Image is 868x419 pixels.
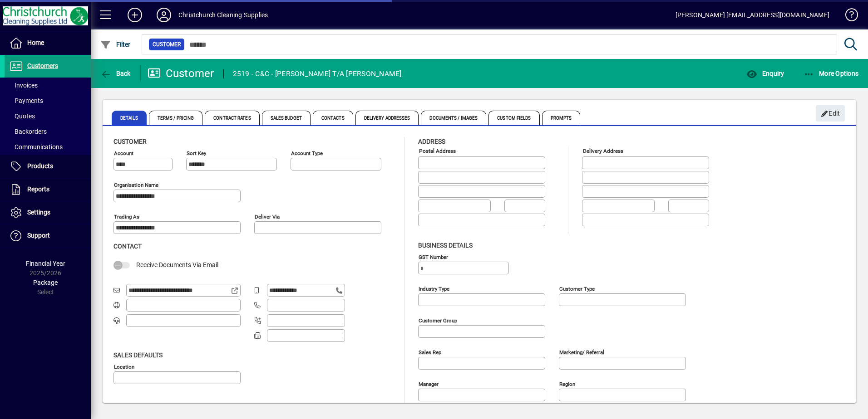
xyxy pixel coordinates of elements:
span: Contract Rates [205,111,259,125]
span: Contacts [313,111,353,125]
a: Settings [5,201,91,224]
a: Products [5,155,91,178]
mat-label: Customer type [559,285,595,292]
mat-label: Trading as [114,214,139,220]
mat-label: Account [114,150,133,156]
app-page-header-button: Back [91,65,141,82]
span: Support [27,232,50,239]
span: Edit [821,106,840,121]
span: Address [418,138,445,145]
mat-label: Sales rep [419,349,441,355]
button: Filter [98,36,133,53]
span: Customer [153,40,181,49]
mat-label: GST Number [419,253,448,260]
mat-label: Industry type [419,285,449,292]
span: Backorders [9,128,47,135]
span: Invoices [9,82,38,89]
span: Prompts [542,111,581,125]
span: Details [112,111,147,125]
span: Delivery Addresses [355,111,419,125]
span: Quotes [9,112,35,120]
a: Quotes [5,108,91,124]
div: 2519 - C&C - [PERSON_NAME] T/A [PERSON_NAME] [233,67,402,81]
span: Back [100,70,131,77]
button: Profile [149,7,178,23]
span: Reports [27,185,49,193]
span: Products [27,162,53,170]
span: Package [33,279,58,286]
span: Contact [113,243,142,250]
span: Documents / Images [421,111,486,125]
mat-label: Customer group [419,317,457,323]
mat-label: Marketing/ Referral [559,349,604,355]
div: Customer [148,66,214,81]
span: More Options [804,70,859,77]
div: [PERSON_NAME] [EMAIL_ADDRESS][DOMAIN_NAME] [676,8,829,22]
a: Communications [5,139,91,155]
a: Support [5,224,91,247]
span: Sales defaults [113,351,163,359]
span: Customers [27,62,58,69]
mat-label: Organisation name [114,182,158,188]
mat-label: Location [114,363,134,370]
span: Receive Documents Via Email [136,261,218,268]
mat-label: Deliver via [255,214,280,220]
span: Customer [113,138,147,145]
a: Home [5,32,91,54]
span: Enquiry [746,70,784,77]
button: Back [98,65,133,82]
span: Sales Budget [262,111,311,125]
a: Payments [5,93,91,108]
mat-label: Sort key [187,150,206,156]
div: Christchurch Cleaning Supplies [178,8,268,22]
button: Edit [816,105,845,122]
button: Add [120,7,149,23]
button: Enquiry [744,65,786,82]
button: More Options [801,65,861,82]
mat-label: Account Type [291,150,323,156]
span: Custom Fields [488,111,539,125]
span: Payments [9,97,43,104]
span: Filter [100,41,131,48]
span: Home [27,39,44,46]
a: Knowledge Base [838,2,857,31]
span: Communications [9,143,63,151]
a: Invoices [5,78,91,93]
mat-label: Manager [419,380,439,387]
a: Backorders [5,124,91,139]
span: Business details [418,242,473,249]
span: Terms / Pricing [149,111,203,125]
mat-label: Region [559,380,575,387]
span: Financial Year [26,260,65,267]
a: Reports [5,178,91,201]
span: Settings [27,209,50,216]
